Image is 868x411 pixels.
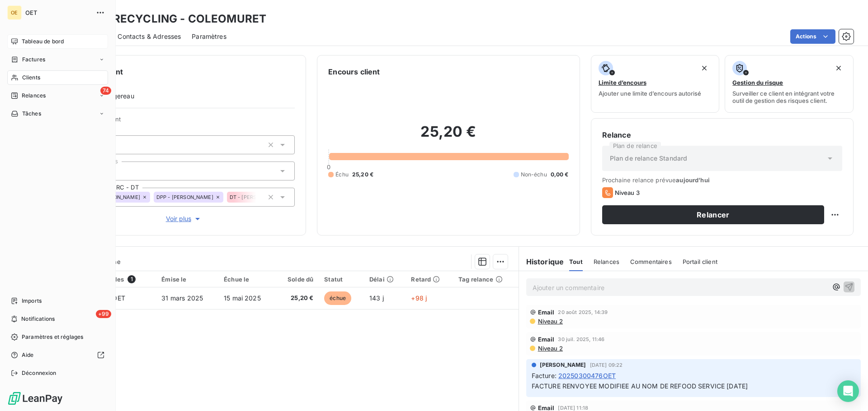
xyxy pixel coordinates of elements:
[558,405,588,411] span: [DATE] 11:18
[532,382,748,390] span: FACTURE RENVOYEE MODIFIEE AU NOM DE REFOOD SERVICE [DATE]
[25,9,90,16] span: OET
[369,294,384,302] span: 143 j
[602,205,824,224] button: Relancer
[591,55,720,113] button: Limite d’encoursAjouter une limite d’encours autorisé
[7,52,108,67] a: Factures
[7,348,108,362] a: Aide
[161,294,203,302] span: 31 mars 2025
[558,309,608,315] span: 20 août 2025, 14:39
[73,92,134,101] span: Thibaut Remigereau
[118,32,181,41] span: Contacts & Adresses
[630,258,672,265] span: Commentaires
[335,171,349,179] span: Échu
[352,171,373,179] span: 25,20 €
[22,351,34,359] span: Aide
[537,318,563,325] span: Niveau 2
[127,275,136,283] span: 1
[790,29,835,44] button: Actions
[7,34,108,49] a: Tableau de bord
[22,55,45,64] span: Factures
[683,258,717,265] span: Portail client
[161,276,213,283] div: Émise le
[538,336,555,343] span: Email
[519,256,564,267] h6: Historique
[73,214,295,224] button: Voir plus
[22,92,46,100] span: Relances
[224,294,261,302] span: 15 mai 2025
[22,74,40,82] span: Clients
[590,362,623,368] span: [DATE] 09:22
[96,310,111,318] span: +99
[7,5,22,20] div: OE
[80,11,266,27] h3: OLEO RECYCLING - COLEOMURET
[532,371,557,380] span: Facture :
[281,294,314,303] span: 25,20 €
[22,37,64,46] span: Tableau de bord
[7,106,108,121] a: Tâches
[55,66,295,77] h6: Informations client
[521,171,547,179] span: Non-échu
[7,88,108,103] a: 74Relances
[551,171,569,179] span: 0,00 €
[22,333,83,341] span: Paramètres et réglages
[602,129,842,140] h6: Relance
[22,297,42,305] span: Imports
[22,369,57,377] span: Déconnexion
[411,276,448,283] div: Retard
[7,391,63,406] img: Logo LeanPay
[537,345,563,352] span: Niveau 2
[615,189,640,196] span: Niveau 3
[328,123,568,150] h2: 25,20 €
[538,309,555,316] span: Email
[73,115,295,128] span: Propriétés Client
[327,163,330,171] span: 0
[569,258,583,265] span: Tout
[328,66,380,77] h6: Encours client
[324,276,359,283] div: Statut
[540,361,586,369] span: [PERSON_NAME]
[725,55,854,113] button: Gestion du risqueSurveiller ce client en intégrant votre outil de gestion des risques client.
[156,194,213,200] span: DPP - [PERSON_NAME]
[7,70,108,85] a: Clients
[230,194,283,200] span: DT - [PERSON_NAME]
[411,294,427,302] span: +98 j
[732,79,783,86] span: Gestion du risque
[610,154,688,163] span: Plan de relance Standard
[599,79,646,86] span: Limite d’encours
[837,380,859,402] div: Open Intercom Messenger
[594,258,619,265] span: Relances
[256,193,264,201] input: Ajouter une valeur
[558,371,616,380] span: 20250300476OET
[22,110,41,118] span: Tâches
[324,291,351,305] span: échue
[599,90,701,97] span: Ajouter une limite d’encours autorisé
[7,294,108,308] a: Imports
[369,276,400,283] div: Délai
[21,315,55,323] span: Notifications
[7,330,108,344] a: Paramètres et réglages
[558,337,604,342] span: 30 juil. 2025, 11:46
[100,87,111,95] span: 74
[732,90,846,104] span: Surveiller ce client en intégrant votre outil de gestion des risques client.
[676,176,710,184] span: aujourd’hui
[281,276,314,283] div: Solde dû
[166,214,202,223] span: Voir plus
[602,176,842,184] span: Prochaine relance prévue
[458,276,513,283] div: Tag relance
[192,32,226,41] span: Paramètres
[224,276,270,283] div: Échue le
